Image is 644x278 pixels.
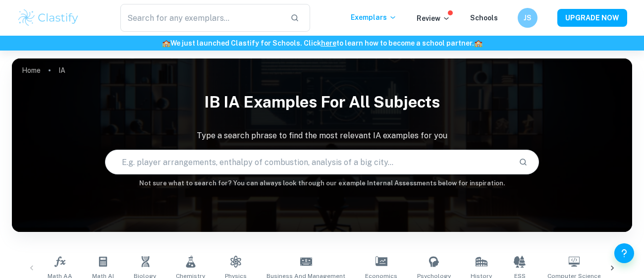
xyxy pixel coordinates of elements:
[557,9,627,27] button: UPGRADE NOW
[58,65,65,76] p: IA
[162,39,170,47] span: 🏫
[12,86,632,118] h1: IB IA examples for all subjects
[417,13,450,24] p: Review
[17,8,80,28] img: Clastify logo
[12,178,632,188] h6: Not sure what to search for? You can always look through our example Internal Assessments below f...
[22,63,41,77] a: Home
[522,12,534,23] h6: JS
[518,8,537,28] button: JS
[2,38,642,49] h6: We just launched Clastify for Schools. Click to learn how to become a school partner.
[515,154,532,170] button: Search
[351,12,397,23] p: Exemplars
[614,243,634,263] button: Help and Feedback
[12,130,632,142] p: Type a search phrase to find the most relevant IA examples for you
[474,39,483,47] span: 🏫
[470,14,498,22] a: Schools
[106,148,511,176] input: E.g. player arrangements, enthalpy of combustion, analysis of a big city...
[321,39,336,47] a: here
[120,4,282,32] input: Search for any exemplars...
